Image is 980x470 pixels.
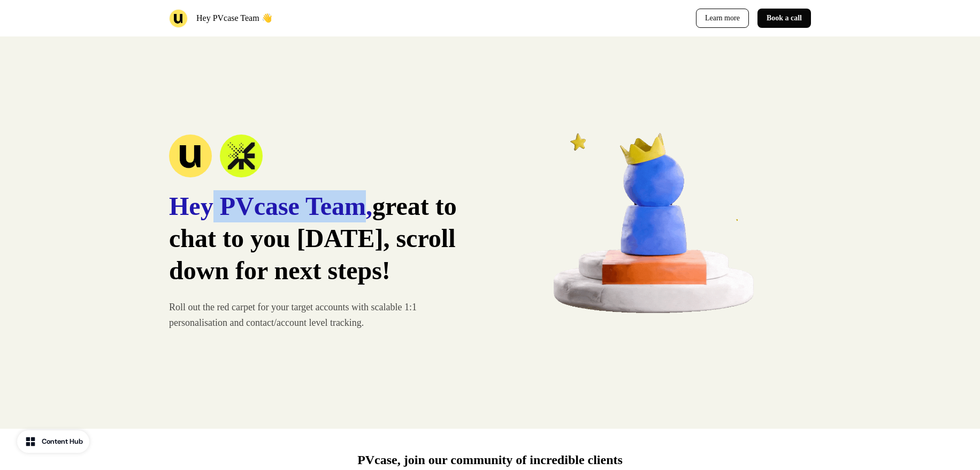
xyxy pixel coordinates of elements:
[196,12,272,25] p: Hey PVcase Team 👋
[169,300,475,331] p: Roll out the red carpet for your target accounts with scalable 1:1 personalisation and contact/ac...
[17,430,89,453] button: Content Hub
[42,436,83,447] div: Content Hub
[357,450,623,469] p: PVcase, join our community of incredible clients
[169,190,475,287] p: great to chat to you [DATE], scroll down for next steps!
[696,9,749,28] a: Learn more
[757,9,811,28] a: Book a call
[169,192,372,220] span: Hey PVcase Team,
